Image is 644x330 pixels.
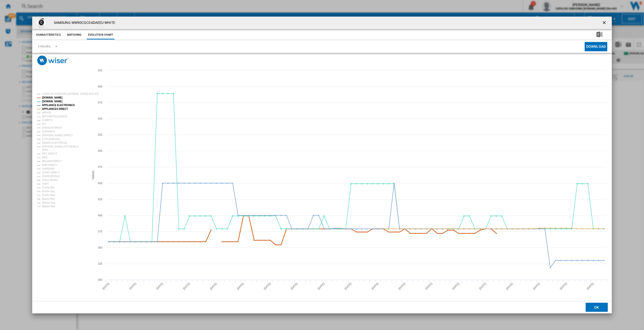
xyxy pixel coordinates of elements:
tspan: [DATE] [478,282,487,290]
tspan: Values [91,171,95,179]
tspan: 525 [98,133,102,136]
tspan: 425 [98,198,102,201]
tspan: [DATE] [102,282,110,290]
tspan: PRC DIRECT [42,152,57,155]
img: M10257225_white [36,18,46,28]
tspan: [DATE] [371,282,379,290]
tspan: 625 [98,69,102,72]
button: getI18NText('BUTTONS.CLOSE_DIALOG') [600,18,610,28]
tspan: [DATE] [155,282,164,290]
tspan: SPARKWORLD [42,175,60,178]
tspan: BEYONDTELEVISION [42,115,67,118]
tspan: 375 [98,230,102,233]
tspan: 300 [98,278,102,281]
tspan: 400 [98,214,102,217]
tspan: Market Max [42,205,56,208]
tspan: RDO [42,156,48,159]
tspan: [PERSON_NAME] KITCHENS & [42,145,78,148]
tspan: CURRYS [42,119,53,122]
tspan: Profile Min [42,186,55,189]
tspan: 450 [98,182,102,185]
tspan: [DATE] [532,282,541,290]
div: 3 Months [38,44,51,48]
tspan: [DATE] [344,282,352,290]
tspan: APPL [42,149,49,151]
button: Download in Excel [588,30,611,39]
tspan: [DATE] [129,282,137,290]
tspan: 500 [98,149,102,152]
tspan: [DATE] [398,282,406,290]
tspan: Market Min [42,198,55,200]
tspan: 575 [98,101,102,104]
tspan: Profile Avg [42,190,55,193]
tspan: [DATE] [425,282,433,290]
tspan: 475 [98,165,102,168]
tspan: 325 [98,262,102,265]
tspan: [DATE] [586,282,594,290]
tspan: DIY [42,123,46,125]
tspan: [DATE] [559,282,568,290]
tspan: Market Avg [42,201,55,204]
tspan: CATALOG SAMSUNG [DOMAIN_NAME] (DA+AV) [42,92,99,95]
tspan: SONIC DIRECT [42,171,60,174]
img: logo_wiser_300x94.png [37,56,69,65]
tspan: 600 [98,85,102,88]
tspan: MARKS ELECTRICAL [42,142,67,144]
button: OK [586,303,608,312]
tspan: STELLISONS [42,179,58,181]
button: Evolution chart [87,30,115,39]
tspan: 550 [98,117,102,120]
tspan: [DOMAIN_NAME] [42,100,62,103]
button: Characteristics [35,30,62,39]
tspan: [DATE] [290,282,298,290]
tspan: RELIANTDIRECT [42,160,62,163]
button: Download [585,42,607,51]
button: Matching [63,30,86,39]
tspan: 350 [98,246,102,249]
tspan: [DATE] [182,282,191,290]
tspan: LITTLEWOODS [42,138,60,140]
tspan: SAMSUNG [42,167,55,170]
img: excel-24x24.png [596,31,602,37]
tspan: [DOMAIN_NAME] [42,96,62,99]
tspan: APPLIANCES DIRECT [42,108,68,110]
tspan: EURONICS [42,130,55,133]
tspan: [DATE] [452,282,460,290]
tspan: Profile Max [42,194,55,197]
ng-md-icon: getI18NText('BUTTONS.CLOSE_DIALOG') [602,20,608,26]
tspan: ARGOS [42,111,51,114]
tspan: [DATE] [209,282,218,290]
tspan: [DATE] [236,282,245,290]
tspan: APPLIANCE ELECTRONICS [42,104,75,107]
tspan: DONAGHYBROS [42,126,62,129]
tspan: VERY [42,182,49,185]
tspan: [DATE] [317,282,325,290]
h4: SAMSUNG WW90CGC04DAEEU WHITE [51,20,115,25]
tspan: [DATE] [263,282,271,290]
tspan: [PERSON_NAME] DIRECT [42,134,73,137]
tspan: [DATE] [505,282,514,290]
md-dialog: Product popup [32,17,612,314]
tspan: RGB DIRECT [42,164,57,166]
